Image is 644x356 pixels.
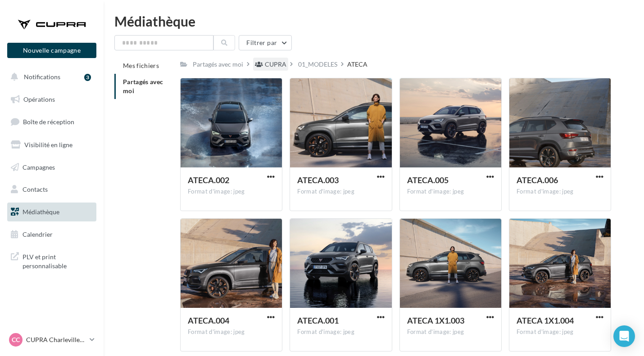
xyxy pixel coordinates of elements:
[5,158,98,177] a: Campagnes
[5,90,98,109] a: Opérations
[517,328,603,336] div: Format d'image: jpeg
[297,175,339,185] span: ATECA.003
[24,73,60,81] span: Notifications
[23,230,53,238] span: Calendrier
[407,328,494,336] div: Format d'image: jpeg
[23,185,48,193] span: Contacts
[188,315,229,325] span: ATECA.004
[517,188,603,196] div: Format d'image: jpeg
[5,225,98,244] a: Calendrier
[84,74,91,81] div: 3
[407,188,494,196] div: Format d'image: jpeg
[123,62,159,69] span: Mes fichiers
[407,175,449,185] span: ATECA.005
[188,175,229,185] span: ATECA.002
[5,180,98,199] a: Contacts
[407,315,464,325] span: ATECA 1X1.003
[5,68,95,86] button: Notifications 3
[23,251,93,270] span: PLV et print personnalisable
[5,247,98,274] a: PLV et print personnalisable
[297,328,384,336] div: Format d'image: jpeg
[23,95,55,103] span: Opérations
[24,141,73,149] span: Visibilité en ligne
[239,35,292,50] button: Filtrer par
[188,188,275,196] div: Format d'image: jpeg
[298,60,337,69] div: 01_MODELES
[188,328,275,336] div: Format d'image: jpeg
[12,335,20,344] span: CC
[7,43,96,58] button: Nouvelle campagne
[26,335,86,344] p: CUPRA Charleville-[GEOGRAPHIC_DATA]
[347,60,367,69] div: ATECA
[517,315,574,325] span: ATECA 1X1.004
[193,60,243,69] div: Partagés avec moi
[23,163,55,171] span: Campagnes
[7,331,96,348] a: CC CUPRA Charleville-[GEOGRAPHIC_DATA]
[5,135,98,154] a: Visibilité en ligne
[297,315,339,325] span: ATECA.001
[123,78,163,95] span: Partagés avec moi
[265,60,286,69] div: CUPRA
[297,188,384,196] div: Format d'image: jpeg
[23,118,74,126] span: Boîte de réception
[114,14,633,28] div: Médiathèque
[23,208,59,216] span: Médiathèque
[5,203,98,221] a: Médiathèque
[613,325,635,347] div: Open Intercom Messenger
[5,112,98,131] a: Boîte de réception
[517,175,558,185] span: ATECA.006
